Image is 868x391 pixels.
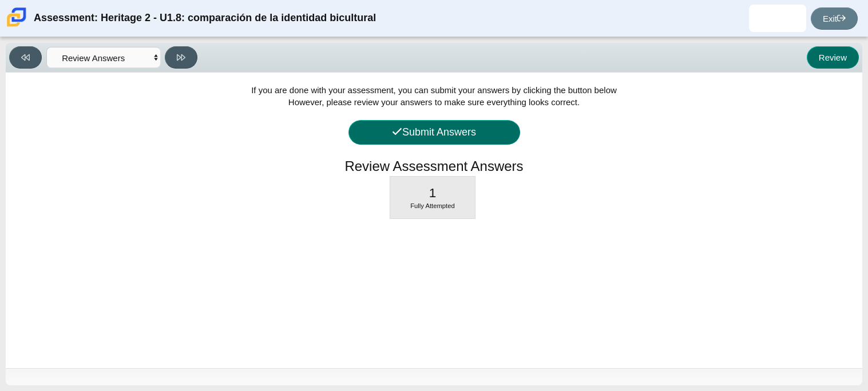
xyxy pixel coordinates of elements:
[807,46,859,69] button: Review
[811,7,858,30] a: Exit
[429,186,437,200] span: 1
[251,85,617,107] span: If you are done with your assessment, you can submit your answers by clicking the button below Ho...
[34,5,376,32] div: Assessment: Heritage 2 - U1.8: comparación de la identidad bicultural
[410,202,455,209] span: Fully Attempted
[5,21,29,31] a: Carmen School of Science & Technology
[348,120,520,145] button: Submit Answers
[768,9,787,27] img: josemaria.sanchez.BC8xu4
[344,157,523,176] h1: Review Assessment Answers
[5,5,29,29] img: Carmen School of Science & Technology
